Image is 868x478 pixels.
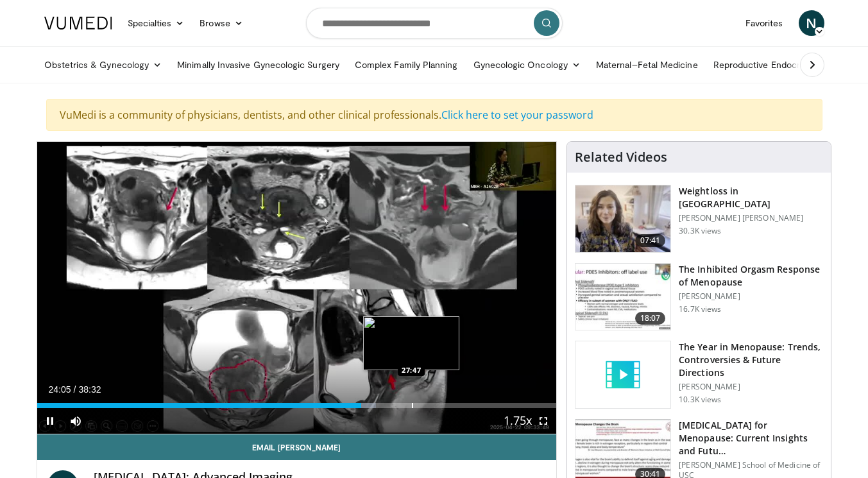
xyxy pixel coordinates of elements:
[531,408,556,434] button: Fullscreen
[44,17,112,30] img: VuMedi Logo
[78,384,101,395] span: 38:32
[799,10,824,36] a: N
[679,213,823,223] p: [PERSON_NAME] [PERSON_NAME]
[679,382,823,392] p: [PERSON_NAME]
[679,395,721,405] p: 10.3K views
[347,52,466,78] a: Complex Family Planning
[120,10,192,36] a: Specialties
[169,52,347,78] a: Minimally Invasive Gynecologic Surgery
[635,312,666,325] span: 18:07
[37,408,63,434] button: Pause
[679,341,823,379] h3: The Year in Menopause: Trends, Controversies & Future Directions
[575,149,667,165] h4: Related Videos
[679,185,823,210] h3: Weightloss in [GEOGRAPHIC_DATA]
[575,264,670,330] img: 283c0f17-5e2d-42ba-a87c-168d447cdba4.150x105_q85_crop-smart_upscale.jpg
[441,108,593,122] a: Click here to set your password
[46,99,822,131] div: VuMedi is a community of physicians, dentists, and other clinical professionals.
[63,408,89,434] button: Mute
[306,8,563,38] input: Search topics, interventions
[505,408,531,434] button: Playback Rate
[575,341,823,409] a: The Year in Menopause: Trends, Controversies & Future Directions [PERSON_NAME] 10.3K views
[679,419,823,457] h3: [MEDICAL_DATA] for Menopause: Current Insights and Futu…
[37,434,557,460] a: Email [PERSON_NAME]
[679,304,721,314] p: 16.7K views
[588,52,706,78] a: Maternal–Fetal Medicine
[74,384,76,395] span: /
[37,142,557,434] video-js: Video Player
[575,341,670,408] img: video_placeholder_short.svg
[738,10,791,36] a: Favorites
[679,263,823,289] h3: The Inhibited Orgasm Response of Menopause
[363,316,459,370] img: image.jpeg
[575,185,670,252] img: 9983fed1-7565-45be-8934-aef1103ce6e2.150x105_q85_crop-smart_upscale.jpg
[37,52,170,78] a: Obstetrics & Gynecology
[679,291,823,302] p: [PERSON_NAME]
[635,234,666,247] span: 07:41
[192,10,251,36] a: Browse
[37,403,557,408] div: Progress Bar
[575,185,823,253] a: 07:41 Weightloss in [GEOGRAPHIC_DATA] [PERSON_NAME] [PERSON_NAME] 30.3K views
[49,384,71,395] span: 24:05
[679,226,721,236] p: 30.3K views
[575,263,823,331] a: 18:07 The Inhibited Orgasm Response of Menopause [PERSON_NAME] 16.7K views
[466,52,588,78] a: Gynecologic Oncology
